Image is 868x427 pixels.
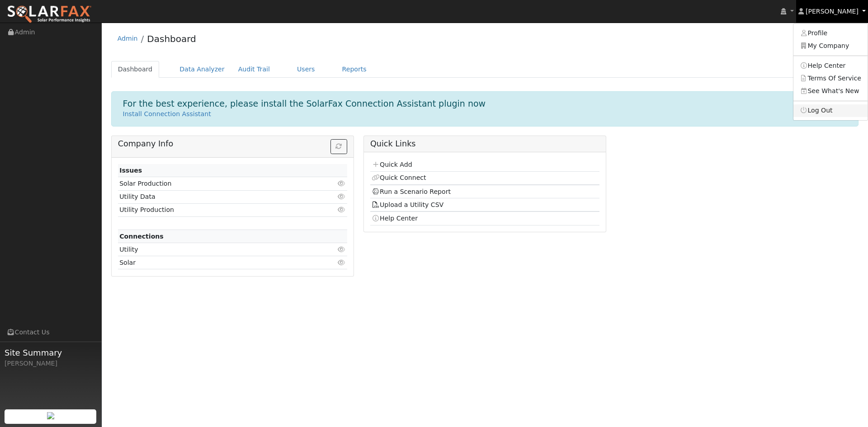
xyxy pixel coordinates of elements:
a: Install Connection Assistant [123,110,211,117]
td: Solar [118,256,310,269]
h5: Quick Links [370,139,599,149]
td: Solar Production [118,177,310,190]
a: Quick Connect [372,174,426,181]
td: Utility Data [118,190,310,203]
img: SolarFax [7,5,92,24]
span: Site Summary [5,347,97,359]
a: Profile [793,27,868,40]
a: Users [290,61,322,78]
a: See What's New [793,84,868,97]
td: Utility [118,243,310,256]
td: Utility Production [118,203,310,216]
a: Data Analyzer [173,61,231,78]
a: Log Out [793,104,868,117]
i: Click to view [338,180,346,187]
div: [PERSON_NAME] [5,359,97,368]
a: Reports [335,61,373,78]
a: Dashboard [111,61,160,78]
i: Click to view [338,246,346,253]
i: Click to view [338,206,346,213]
a: Run a Scenario Report [372,188,451,195]
a: Admin [118,35,138,42]
i: Click to view [338,193,346,200]
span: [PERSON_NAME] [806,8,859,15]
a: Help Center [793,59,868,72]
a: Upload a Utility CSV [372,201,443,208]
strong: Connections [119,233,164,240]
a: Help Center [372,215,418,222]
h1: For the best experience, please install the SolarFax Connection Assistant plugin now [123,99,486,109]
i: Click to view [338,259,346,266]
a: Dashboard [147,33,196,44]
strong: Issues [119,167,142,174]
a: Quick Add [372,161,412,168]
a: Terms Of Service [793,72,868,84]
h5: Company Info [118,139,347,149]
a: My Company [793,40,868,52]
a: Audit Trail [231,61,277,78]
img: retrieve [47,412,54,419]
